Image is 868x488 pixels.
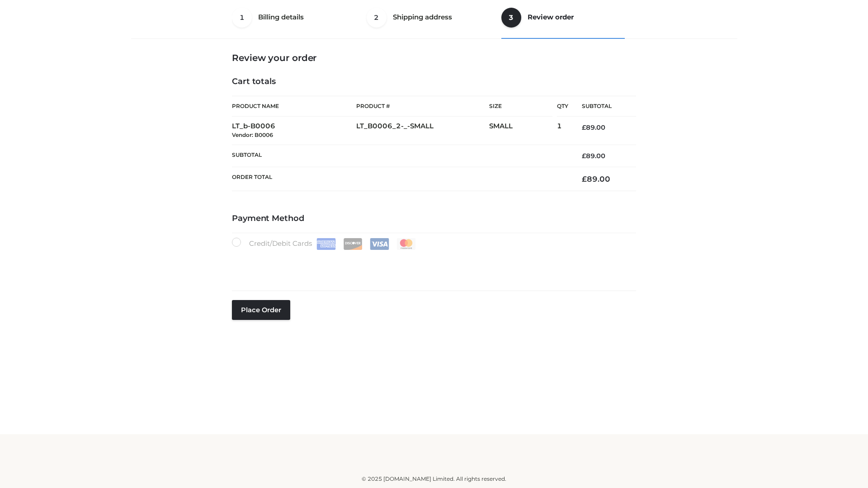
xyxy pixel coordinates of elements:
button: Place order [232,300,290,320]
th: Product # [356,96,489,117]
img: Visa [370,238,389,250]
h4: Payment Method [232,214,636,224]
td: 1 [557,117,568,145]
img: Mastercard [396,238,416,250]
iframe: Secure payment input frame [230,248,634,281]
img: Amex [316,238,336,250]
th: Size [489,96,552,117]
span: £ [582,174,587,183]
bdi: 89.00 [582,123,605,131]
img: Discover [343,238,363,250]
th: Product Name [232,96,356,117]
bdi: 89.00 [582,152,605,160]
th: Subtotal [232,145,568,167]
div: © 2025 [DOMAIN_NAME] Limited. All rights reserved. [134,474,734,483]
bdi: 89.00 [582,174,610,183]
th: Qty [557,96,568,117]
h4: Cart totals [232,77,636,87]
label: Credit/Debit Cards [232,238,417,250]
th: Subtotal [568,96,636,117]
th: Order Total [232,167,568,191]
td: SMALL [489,117,557,145]
h3: Review your order [232,52,636,63]
span: £ [582,123,586,131]
td: LT_b-B0006 [232,117,356,145]
td: LT_B0006_2-_-SMALL [356,117,489,145]
small: Vendor: B0006 [232,131,273,138]
span: £ [582,152,586,160]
